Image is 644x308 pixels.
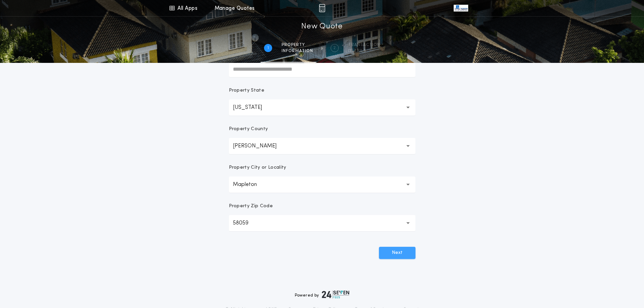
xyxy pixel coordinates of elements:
[267,45,269,51] h2: 1
[233,142,287,150] p: [PERSON_NAME]
[322,290,350,299] img: logo
[319,4,325,12] img: img
[229,87,264,94] p: Property State
[229,164,286,171] p: Property City or Locality
[348,48,380,54] span: details
[233,219,259,227] p: 58059
[379,247,415,259] button: Next
[229,176,415,193] button: Mapleton
[282,42,313,48] span: Property
[229,126,268,133] p: Property County
[229,203,273,210] p: Property Zip Code
[229,215,415,231] button: 58059
[282,48,313,54] span: information
[454,5,468,11] img: vs-icon
[233,181,268,189] p: Mapleton
[233,103,273,112] p: [US_STATE]
[229,99,415,116] button: [US_STATE]
[295,290,350,299] div: Powered by
[229,138,415,154] button: [PERSON_NAME]
[348,42,380,48] span: Transaction
[333,45,336,51] h2: 2
[301,21,342,32] h1: New Quote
